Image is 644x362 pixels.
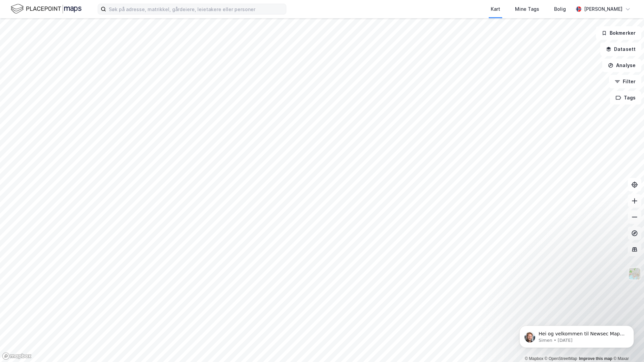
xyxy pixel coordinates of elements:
[600,42,641,56] button: Datasett
[106,4,286,14] input: Søk på adresse, matrikkel, gårdeiere, leietakere eller personer
[628,267,641,280] img: Z
[602,59,641,72] button: Analyse
[11,3,82,15] img: logo.f888ab2527a4732fd821a326f86c7f29.svg
[491,5,500,13] div: Kart
[610,91,641,104] button: Tags
[609,75,641,88] button: Filter
[2,352,32,360] a: Mapbox homepage
[596,26,641,40] button: Bokmerker
[584,5,622,13] div: [PERSON_NAME]
[554,5,566,13] div: Bolig
[515,5,539,13] div: Mine Tags
[525,356,543,361] a: Mapbox
[579,356,612,361] a: Improve this map
[509,311,644,359] iframe: Intercom notifications message
[545,356,577,361] a: OpenStreetMap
